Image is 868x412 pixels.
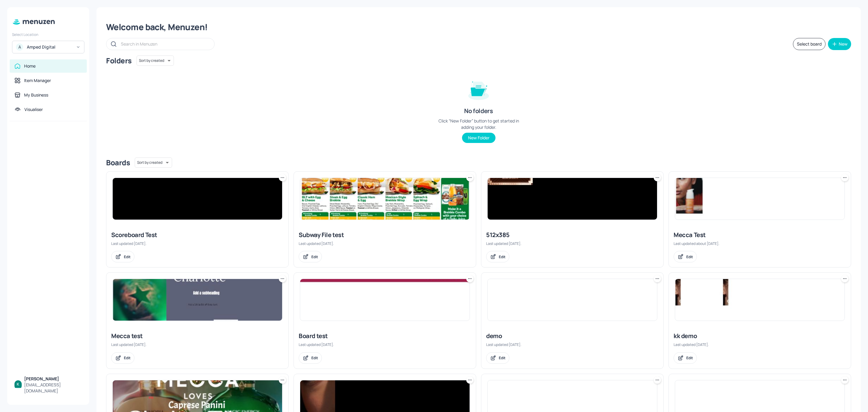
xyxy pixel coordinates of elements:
[113,178,282,220] img: 2025-07-29-17537622447104til4tw6kiq.jpeg
[674,241,846,246] div: Last updated about [DATE].
[27,44,72,50] div: Amped Digital
[113,279,282,321] img: 2025-03-25-1742875039122vxbdnm6rbu.jpeg
[299,241,471,246] div: Last updated [DATE].
[675,279,844,321] img: 2024-09-18-1726641622503eqt45c7sdzt.jpeg
[839,42,848,46] div: New
[24,78,51,84] div: Item Manager
[24,382,82,394] div: [EMAIL_ADDRESS][DOMAIN_NAME]
[124,254,131,259] div: Edit
[111,342,284,347] div: Last updated [DATE].
[137,55,174,67] div: Sort by created
[24,376,82,382] div: [PERSON_NAME]
[793,38,826,50] button: Select board
[300,178,470,220] img: 2025-08-13-1755066037325fj9ck42ipr6.jpeg
[486,342,659,347] div: Last updated [DATE].
[828,38,851,50] button: New
[433,118,524,130] div: Click “New Folder” button to get started in adding your folder.
[300,279,470,321] img: 2025-01-17-173709536944508r4duuivtiu.jpeg
[299,231,471,239] div: Subway File test
[464,107,493,115] div: No folders
[675,178,844,220] img: 2025-07-22-1753150999163aufffdptw1.jpeg
[499,355,505,360] div: Edit
[462,133,495,143] button: New Folder
[24,106,43,113] div: Visualiser
[486,231,659,239] div: 512x385
[464,74,494,104] img: folder-empty
[111,241,284,246] div: Last updated [DATE].
[486,241,659,246] div: Last updated [DATE].
[486,332,659,340] div: demo
[124,355,131,360] div: Edit
[488,178,657,220] img: 2025-06-17-1750199689017r8ixrj6ih6.jpeg
[16,43,23,51] div: A
[121,40,208,48] input: Search in Menuzen
[111,332,284,340] div: Mecca test
[674,342,846,347] div: Last updated [DATE].
[24,63,36,69] div: Home
[686,254,693,259] div: Edit
[135,157,172,169] div: Sort by created
[299,332,471,340] div: Board test
[674,332,846,340] div: kk demo
[311,355,318,360] div: Edit
[14,380,22,388] img: ACg8ocKBIlbXoTTzaZ8RZ_0B6YnoiWvEjOPx6MQW7xFGuDwnGH3hbQ=s96-c
[488,279,657,321] img: 2024-09-20-1726817036637m3xww9uhime.jpeg
[12,32,84,37] div: Select Location
[686,355,693,360] div: Edit
[24,92,48,98] div: My Business
[106,56,132,65] div: Folders
[311,254,318,259] div: Edit
[299,342,471,347] div: Last updated [DATE].
[106,22,851,33] div: Welcome back, Menuzen!
[111,231,284,239] div: Scoreboard Test
[106,158,130,167] div: Boards
[499,254,505,259] div: Edit
[674,231,846,239] div: Mecca Test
